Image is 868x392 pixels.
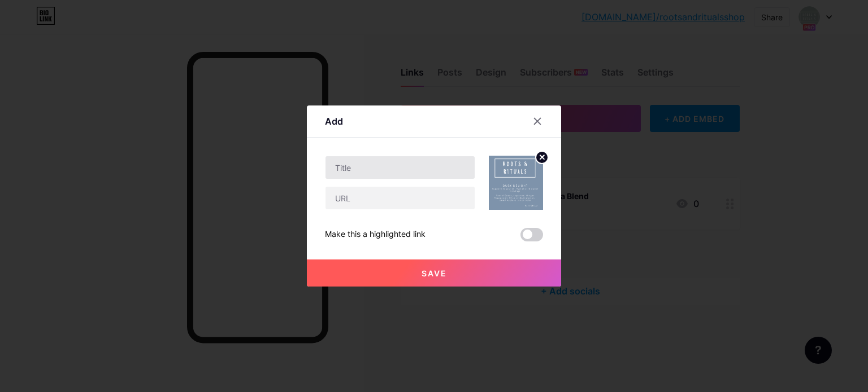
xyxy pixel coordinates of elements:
[325,114,343,128] div: Add
[325,187,475,209] input: URL
[489,156,543,210] img: link_thumbnail
[422,268,447,278] span: Save
[325,228,426,241] div: Make this a highlighted link
[325,156,475,179] input: Title
[307,259,561,287] button: Save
